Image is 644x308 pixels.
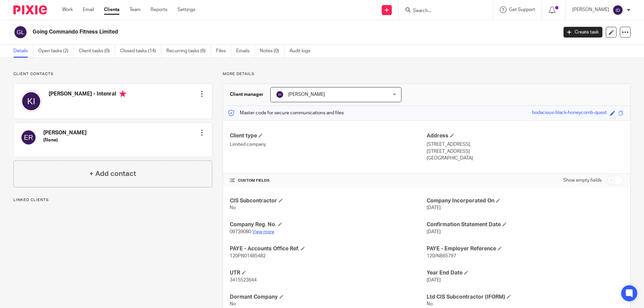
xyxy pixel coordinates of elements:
span: [PERSON_NAME] [288,92,325,97]
span: 09739080 [230,230,251,234]
h4: Year End Date [427,269,624,276]
a: Recurring tasks (6) [166,45,211,58]
img: svg%3E [20,129,37,145]
p: [STREET_ADDRESS], [427,141,624,148]
a: Audit logs [289,45,315,58]
h4: Address [427,132,624,139]
h4: PAYE - Accounts Office Ref. [230,245,427,252]
img: svg%3E [20,90,42,112]
p: [PERSON_NAME] [572,6,609,13]
h2: Going Commando Fitness Limited [33,28,449,36]
span: 120PN01485482 [230,254,266,258]
img: svg%3E [13,25,28,39]
p: Linked clients [13,197,212,203]
a: Team [129,6,141,13]
input: Search [412,8,473,14]
p: Master code for secure communications and files [228,110,344,116]
a: Email [83,6,94,13]
span: No [230,205,236,210]
h4: [PERSON_NAME] - Intenral [49,90,126,99]
a: Client tasks (0) [79,45,115,58]
span: [DATE] [427,278,441,283]
h4: Client type [230,132,427,139]
h4: CUSTOM FIELDS [230,178,427,183]
h4: [PERSON_NAME] [43,129,87,136]
a: Files [216,45,231,58]
a: Emails [236,45,255,58]
h4: Dormant Company [230,294,427,301]
a: Settings [177,6,195,13]
span: No [230,302,236,306]
span: [DATE] [427,230,441,234]
a: Closed tasks (14) [120,45,161,58]
img: svg%3E [612,5,623,15]
h4: Ltd CIS Subcontractor (IFORM) [427,294,624,301]
h4: Company Incorporated On [427,197,624,204]
p: Client contacts [13,71,212,77]
span: 120/NB65797 [427,254,456,258]
h3: Client manager [230,91,264,98]
h4: UTR [230,269,427,276]
p: [GEOGRAPHIC_DATA] [427,155,624,162]
img: Pixie [13,5,47,14]
img: svg%3E [276,90,284,99]
a: Clients [104,6,119,13]
h4: PAYE - Employer Reference [427,245,624,252]
a: View more [252,230,274,234]
h5: (None) [43,137,87,143]
span: [DATE] [427,205,441,210]
span: No [427,302,433,306]
span: 3415523644 [230,278,257,283]
span: Get Support [509,7,535,12]
div: bodacious-black-honeycomb-quest [532,109,607,117]
h4: + Add contact [89,169,136,179]
i: Primary [119,90,126,97]
h4: Confirmation Statement Date [427,221,624,228]
a: Work [62,6,73,13]
a: Create task [563,27,602,38]
a: Notes (0) [260,45,284,58]
h4: CIS Subcontractor [230,197,427,204]
a: Open tasks (2) [38,45,74,58]
label: Show empty fields [563,177,602,184]
h4: Company Reg. No. [230,221,427,228]
a: Reports [151,6,167,13]
p: Limited company [230,141,427,148]
p: [STREET_ADDRESS] [427,148,624,155]
a: Details [13,45,33,58]
p: More details [223,71,631,77]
